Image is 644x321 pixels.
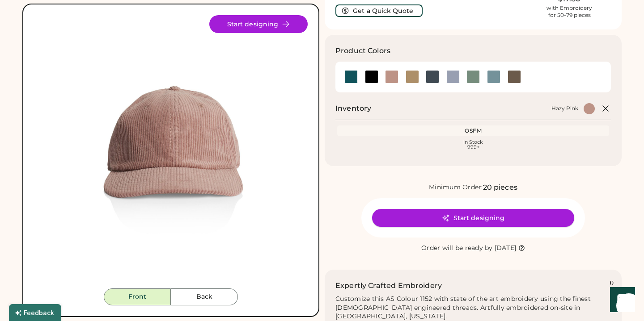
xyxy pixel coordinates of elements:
[551,105,578,112] div: Hazy Pink
[429,183,483,192] div: Minimum Order:
[372,209,574,227] button: Start designing
[104,288,171,305] button: Front
[335,4,423,17] button: Get a Quick Quote
[547,4,592,19] div: with Embroidery for 50-79 pieces
[209,15,308,33] button: Start designing
[335,46,390,56] h3: Product Colors
[483,182,517,193] div: 20 pieces
[34,15,308,288] img: 1152 - Hazy Pink Front Image
[335,103,371,114] h2: Inventory
[339,140,607,150] div: In Stock 999+
[602,281,640,319] iframe: Front Chat
[339,127,607,134] div: OSFM
[171,288,238,305] button: Back
[335,280,442,291] h2: Expertly Crafted Embroidery
[495,244,517,253] div: [DATE]
[421,244,493,253] div: Order will be ready by
[34,15,308,288] div: 1152 Style Image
